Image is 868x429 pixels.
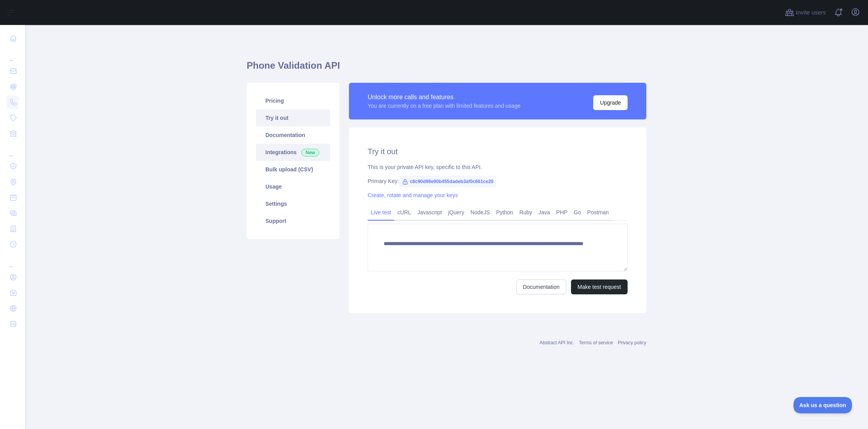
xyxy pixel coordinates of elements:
[579,340,613,345] a: Terms of service
[783,6,827,19] button: Invite users
[540,340,575,345] a: Abstract API Inc.
[368,93,521,102] div: Unlock more calls and features
[793,397,852,413] iframe: Toggle Customer Support
[256,109,330,126] a: Try it out
[368,206,394,219] a: Live test
[535,206,553,219] a: Java
[516,279,566,294] a: Documentation
[6,47,19,62] div: ...
[394,206,414,219] a: cURL
[571,206,584,219] a: Go
[256,144,330,161] a: Integrations New
[584,206,612,219] a: Postman
[256,161,330,178] a: Bulk upload (CSV)
[618,340,646,345] a: Privacy policy
[6,142,19,158] div: ...
[467,206,493,219] a: NodeJS
[493,206,516,219] a: Python
[796,8,826,17] span: Invite users
[256,92,330,109] a: Pricing
[301,149,319,157] span: New
[399,176,496,187] span: c8c90d98e90b455dadeb3af0c661ce20
[256,195,330,212] a: Settings
[445,206,467,219] a: jQuery
[368,192,458,198] a: Create, rotate and manage your keys
[571,279,628,294] button: Make test request
[256,126,330,144] a: Documentation
[593,95,628,110] button: Upgrade
[247,59,646,78] h1: Phone Validation API
[256,178,330,195] a: Usage
[368,146,628,157] h2: Try it out
[516,206,535,219] a: Ruby
[368,177,628,185] div: Primary Key:
[256,212,330,230] a: Support
[6,253,19,269] div: ...
[368,102,521,110] div: You are currently on a free plan with limited features and usage
[414,206,445,219] a: Javascript
[368,163,628,171] div: This is your private API key, specific to this API.
[553,206,571,219] a: PHP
